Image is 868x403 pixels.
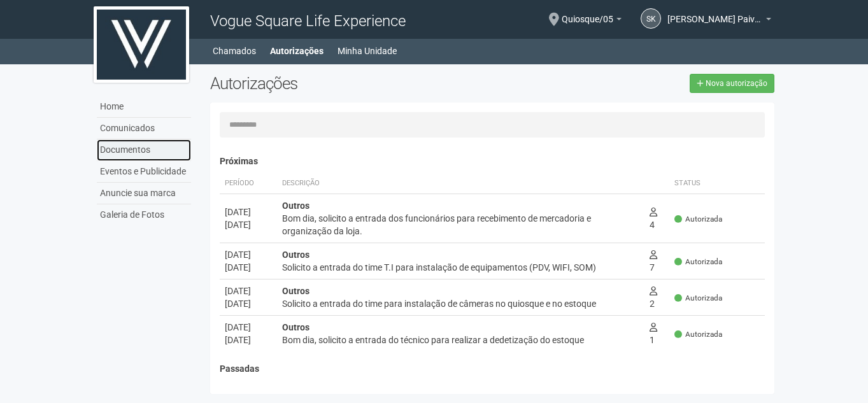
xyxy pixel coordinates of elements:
a: Quiosque/05 [562,16,622,26]
th: Status [669,173,765,194]
a: Comunicados [97,118,191,139]
div: Bom dia, solicito a entrada dos funcionários para recebimento de mercadoria e organização da loja. [282,212,639,237]
a: Galeria de Fotos [97,204,191,225]
span: 4 [650,207,657,230]
a: Autorizações [270,42,324,60]
th: Descrição [277,380,670,401]
a: Chamados [213,42,256,60]
span: Autorizada [674,257,722,267]
strong: Outros [282,250,309,260]
div: Solicito a entrada do time T.I para instalação de equipamentos (PDV, WIFI, SOM) [282,261,639,274]
span: 2 [650,286,657,309]
div: Solicito a entrada do time para instalação de câmeras no quiosque e no estoque [282,297,639,310]
a: SK [641,8,661,29]
span: Autorizada [674,293,722,304]
h4: Passadas [220,364,765,374]
div: Bom dia, solicito a entrada do técnico para realizar a dedetização do estoque [282,334,639,346]
span: 1 [650,322,657,345]
strong: Outros [282,286,309,296]
div: [DATE] [225,218,272,231]
a: Eventos e Publicidade [97,161,191,183]
strong: Outros [282,201,309,211]
th: Status [669,380,765,401]
a: Anuncie sua marca [97,183,191,204]
h2: Autorizações [210,74,483,93]
th: Data [220,380,277,401]
div: [DATE] [225,206,272,218]
th: Descrição [277,173,644,194]
span: Nova autorização [706,79,767,88]
th: Período [220,173,277,194]
span: Vogue Square Life Experience [210,12,406,30]
a: Nova autorização [690,74,774,93]
div: [DATE] [225,261,272,274]
span: 7 [650,250,657,272]
h4: Próximas [220,157,765,166]
span: Sabrina Kelly Paiva dos Santos [667,2,763,24]
div: [DATE] [225,297,272,310]
div: [DATE] [225,248,272,261]
span: Autorizada [674,214,722,225]
div: [DATE] [225,285,272,297]
strong: Outros [282,322,309,332]
a: [PERSON_NAME] Paiva dos Santos [667,16,771,26]
img: logo.jpg [94,6,189,83]
span: Quiosque/05 [562,2,613,24]
a: Home [97,96,191,118]
div: [DATE] [225,334,272,346]
a: Minha Unidade [338,42,397,60]
a: Documentos [97,139,191,161]
span: Autorizada [674,329,722,340]
div: [DATE] [225,321,272,334]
